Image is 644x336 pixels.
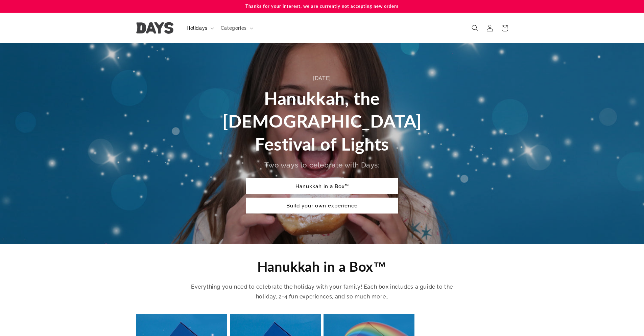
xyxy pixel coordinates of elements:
[257,259,387,275] span: Hanukkah in a Box™
[246,198,398,214] a: Build your own experience
[187,25,208,31] span: Holidays
[136,22,173,34] img: Days United
[246,178,398,194] a: Hanukkah in a Box™
[217,21,256,35] summary: Categories
[468,21,482,36] summary: Search
[222,88,422,154] span: Hanukkah, the [DEMOGRAPHIC_DATA] Festival of Lights
[190,282,454,302] p: Everything you need to celebrate the holiday with your family! Each box includes a guide to the h...
[183,21,217,35] summary: Holidays
[264,161,379,169] span: Two ways to celebrate with Days:
[219,74,425,84] div: [DATE]
[221,25,247,31] span: Categories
